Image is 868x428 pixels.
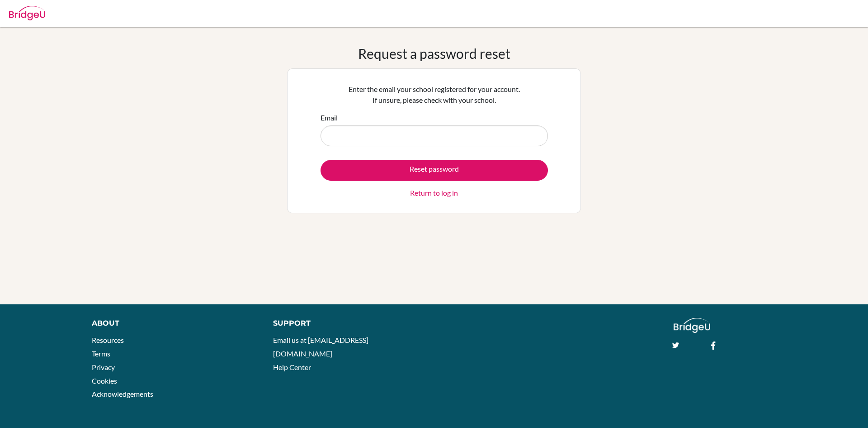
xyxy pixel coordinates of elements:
[321,160,548,181] button: Reset password
[92,318,253,329] div: About
[273,336,368,358] a: Email us at [EMAIL_ADDRESS][DOMAIN_NAME]
[92,390,153,398] a: Acknowledgements
[92,349,110,358] a: Terms
[674,318,710,333] img: logo_white@2x-f4f0deed5e89b7ecb1c2cc34c3e3d731f90f0f143d5ea2071677605dd97b5244.png
[358,45,510,62] h1: Request a password reset
[321,112,338,123] label: Email
[321,84,548,106] p: Enter the email your school registered for your account. If unsure, please check with your school.
[92,336,124,344] a: Resources
[273,363,311,371] a: Help Center
[92,376,117,385] a: Cookies
[410,188,458,198] a: Return to log in
[9,6,45,20] img: Bridge-U
[92,363,115,371] a: Privacy
[273,318,424,329] div: Support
